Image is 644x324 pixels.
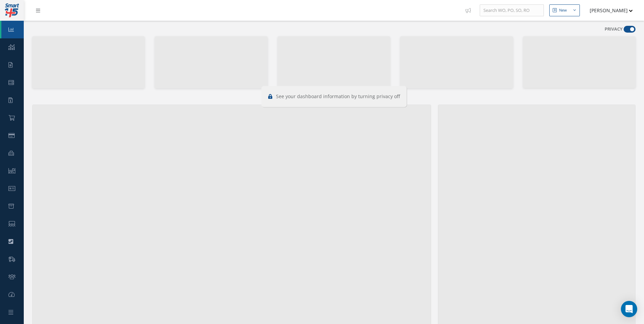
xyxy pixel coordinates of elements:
span: See your dashboard information by turning privacy off [276,93,400,100]
button: New [549,4,580,16]
label: PRIVACY [605,26,623,33]
input: Search WO, PO, SO, RO [480,4,544,17]
button: [PERSON_NAME] [583,4,633,17]
div: Open Intercom Messenger [621,301,637,317]
img: smart145-logo-small.png [5,3,19,17]
div: New [559,7,567,13]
